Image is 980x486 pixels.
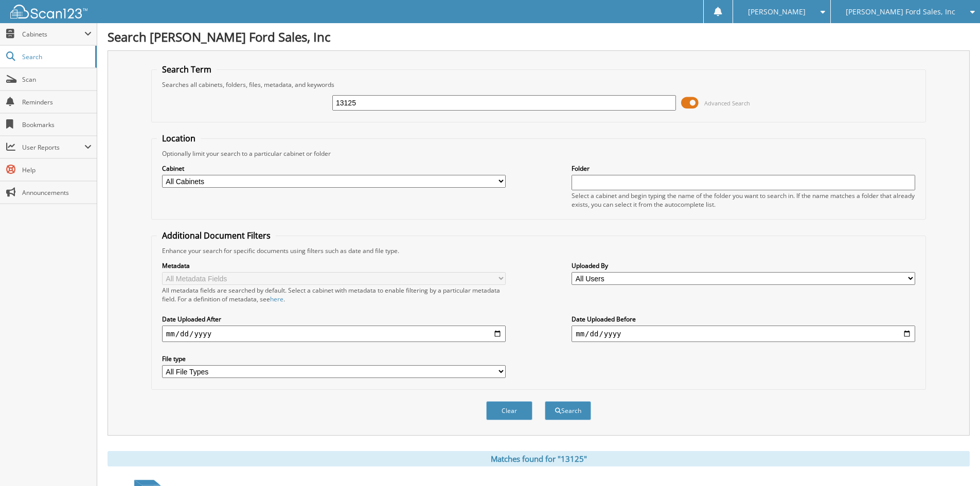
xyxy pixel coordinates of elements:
[545,401,591,420] button: Search
[22,188,92,197] span: Announcements
[22,30,84,39] span: Cabinets
[572,191,915,209] div: Select a cabinet and begin typing the name of the folder you want to search in. If the name match...
[572,261,915,270] label: Uploaded By
[162,354,506,363] label: File type
[157,230,276,241] legend: Additional Document Filters
[157,64,217,75] legend: Search Term
[157,246,920,255] div: Enhance your search for specific documents using filters such as date and file type.
[704,99,750,107] span: Advanced Search
[157,133,201,144] legend: Location
[157,149,920,158] div: Optionally limit your search to a particular cabinet or folder
[572,164,915,173] label: Folder
[162,164,506,173] label: Cabinet
[162,261,506,270] label: Metadata
[270,295,283,303] a: here
[572,326,915,342] input: end
[486,401,532,420] button: Clear
[162,286,506,303] div: All metadata fields are searched by default. Select a cabinet with metadata to enable filtering b...
[22,75,92,84] span: Scan
[22,143,84,152] span: User Reports
[22,52,90,61] span: Search
[162,326,506,342] input: start
[22,120,92,129] span: Bookmarks
[157,80,920,89] div: Searches all cabinets, folders, files, metadata, and keywords
[572,315,915,323] label: Date Uploaded Before
[22,98,92,106] span: Reminders
[846,9,955,15] span: [PERSON_NAME] Ford Sales, Inc
[108,451,970,466] div: Matches found for "13125"
[108,28,970,45] h1: Search [PERSON_NAME] Ford Sales, Inc
[10,5,87,19] img: scan123-logo-white.svg
[22,166,92,174] span: Help
[748,9,806,15] span: [PERSON_NAME]
[162,315,506,323] label: Date Uploaded After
